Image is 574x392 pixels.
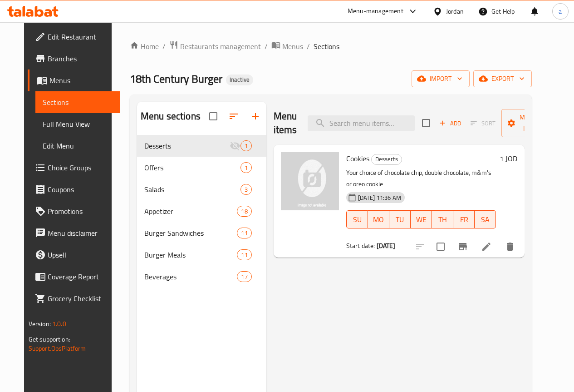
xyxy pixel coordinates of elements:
span: Choice Groups [48,162,113,173]
img: Cookies [281,152,339,210]
a: Menu disclaimer [28,222,120,244]
button: SA [475,210,496,228]
span: Salads [144,184,240,195]
span: Desserts [372,154,402,164]
div: items [237,206,251,217]
span: Manage items [509,112,555,134]
h2: Menu items [274,109,297,137]
button: MO [368,210,389,228]
span: [DATE] 11:36 AM [354,194,405,202]
p: Your choice of chocolate chip, double chocolate, m&m's or oreo cookie [346,167,496,190]
nav: breadcrumb [130,40,532,52]
span: Promotions [48,206,113,217]
span: Menu disclaimer [48,228,113,238]
span: 11 [237,251,251,259]
span: MO [372,213,386,226]
a: Menus [271,40,303,52]
div: Desserts [371,154,402,165]
span: a [559,6,562,16]
span: Menus [282,41,303,52]
div: Salads3 [137,179,266,200]
span: 1 [241,164,251,172]
div: Burger Meals11 [137,244,266,266]
span: Upsell [48,249,113,260]
button: delete [499,236,521,258]
a: Coverage Report [28,266,120,288]
span: 17 [237,273,251,281]
span: Select section first [465,116,501,130]
span: Offers [144,162,240,173]
div: items [240,140,252,151]
svg: Inactive section [230,140,240,151]
button: Branch-specific-item [452,236,474,258]
span: Beverages [144,271,237,282]
a: Support.OpsPlatform [29,342,86,354]
span: Sections [314,41,339,52]
h2: Menu sections [141,109,201,123]
a: Edit menu item [481,241,492,252]
button: export [473,70,532,87]
button: import [412,70,470,87]
span: Add [438,118,462,129]
button: FR [453,210,475,228]
h6: 1 JOD [500,152,517,165]
span: 18 [237,207,251,216]
span: Coupons [48,184,113,195]
div: items [237,249,251,260]
span: SA [478,213,492,226]
span: 3 [241,185,251,194]
span: Sections [43,97,113,108]
span: Restaurants management [180,41,261,52]
span: Sort sections [223,105,245,127]
button: TH [432,210,453,228]
span: Full Menu View [43,119,113,129]
button: Manage items [501,109,562,137]
a: Sections [35,91,120,113]
span: Select all sections [204,107,223,126]
span: FR [457,213,471,226]
span: Select to update [431,237,450,256]
input: search [308,115,415,131]
span: Burger Sandwiches [144,228,237,238]
span: export [481,73,525,84]
div: Desserts1 [137,135,266,157]
span: TU [393,213,407,226]
a: Coupons [28,179,120,200]
span: TH [436,213,450,226]
span: Menus [49,75,113,86]
a: Upsell [28,244,120,266]
span: Burger Meals [144,249,237,260]
li: / [265,41,268,52]
b: [DATE] [377,240,396,252]
a: Restaurants management [169,40,261,52]
span: Desserts [144,140,230,151]
button: WE [411,210,432,228]
span: Select section [417,114,436,133]
li: / [162,41,166,52]
button: SU [346,210,368,228]
div: items [237,228,251,238]
span: 11 [237,229,251,238]
span: Edit Restaurant [48,31,113,42]
span: Add item [436,116,465,130]
a: Branches [28,48,120,69]
span: Appetizer [144,206,237,217]
span: 18th Century Burger [130,69,222,89]
span: Cookies [346,152,369,165]
span: Branches [48,53,113,64]
a: Choice Groups [28,157,120,179]
button: Add section [245,105,266,127]
a: Promotions [28,200,120,222]
div: items [240,184,252,195]
div: Beverages17 [137,266,266,288]
div: items [240,162,252,173]
a: Grocery Checklist [28,288,120,309]
nav: Menu sections [137,131,266,291]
